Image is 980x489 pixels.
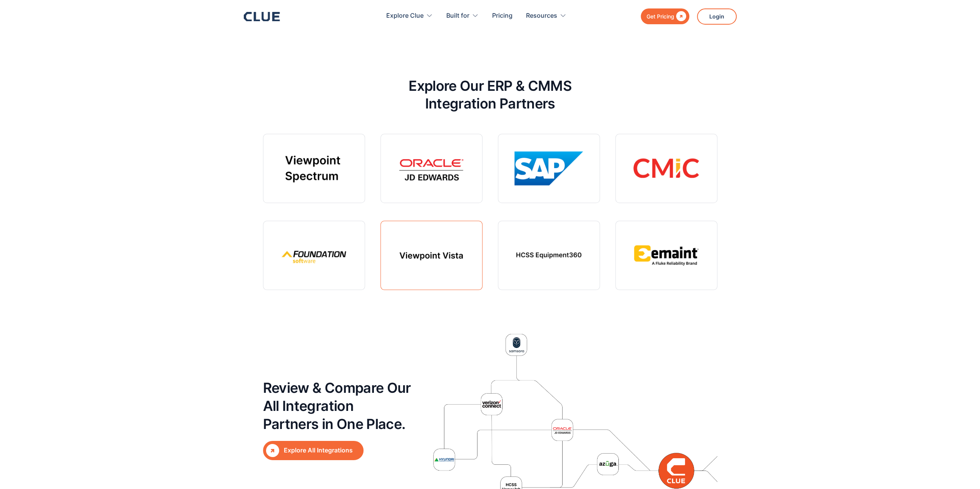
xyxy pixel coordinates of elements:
div: Resources [526,4,557,28]
a: Explore All Integrations [263,441,364,460]
h2: Explore Our ERP & CMMS Integration Partners [263,77,717,113]
div:  [266,444,279,457]
div:  [674,12,686,21]
a: Login [697,8,737,25]
div: Explore Clue [386,4,433,28]
div: Built for [446,4,479,28]
a: Pricing [492,4,513,28]
h2: Review & Compare Our All Integration Partners in One Place. [263,379,419,433]
div: Explore Clue [386,4,424,28]
div: Get Pricing [647,12,674,21]
div: Built for [446,4,469,28]
div: Resources [526,4,566,28]
a: Get Pricing [641,8,689,24]
div: Explore All Integrations [284,446,360,455]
